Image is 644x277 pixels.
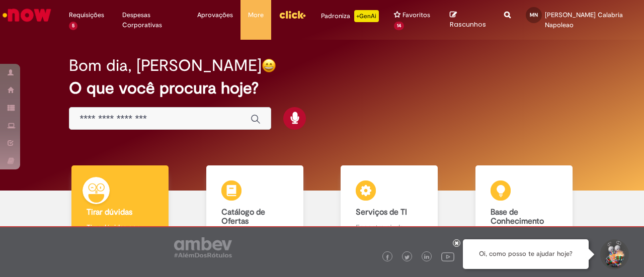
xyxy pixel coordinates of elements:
img: logo_footer_twitter.png [405,255,410,260]
span: Favoritos [403,10,430,20]
img: logo_footer_ambev_rotulo_gray.png [174,237,232,257]
span: Requisições [69,10,104,20]
span: 14 [394,22,404,30]
img: click_logo_yellow_360x200.png [279,7,306,22]
b: Serviços de TI [356,207,407,217]
b: Base de Conhecimento [491,207,544,226]
span: Despesas Corporativas [122,10,182,30]
p: Encontre ajuda [356,222,423,232]
img: logo_footer_facebook.png [385,255,390,260]
button: Iniciar Conversa de Suporte [599,239,629,269]
img: logo_footer_youtube.png [441,250,454,263]
a: Rascunhos [450,11,489,29]
span: Rascunhos [450,20,486,29]
a: Catálogo de Ofertas Abra uma solicitação [188,165,323,252]
b: Tirar dúvidas [87,207,132,217]
img: ServiceNow [1,5,53,25]
span: 5 [69,22,77,30]
span: Aprovações [197,10,233,20]
a: Base de Conhecimento Consulte e aprenda [457,165,592,252]
span: [PERSON_NAME] Calabria Napoleao [545,11,623,29]
img: happy-face.png [262,58,276,73]
a: Serviços de TI Encontre ajuda [322,165,457,252]
span: MN [530,12,538,18]
h2: Bom dia, [PERSON_NAME] [69,57,262,74]
div: Padroniza [321,10,379,22]
b: Catálogo de Ofertas [221,207,265,226]
p: +GenAi [354,10,379,22]
img: logo_footer_linkedin.png [424,254,429,260]
a: Tirar dúvidas Tirar dúvidas com Lupi Assist e Gen Ai [53,165,188,252]
div: Oi, como posso te ajudar hoje? [463,239,589,269]
p: Tirar dúvidas com Lupi Assist e Gen Ai [87,222,153,242]
h2: O que você procura hoje? [69,79,575,97]
span: More [248,10,264,20]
